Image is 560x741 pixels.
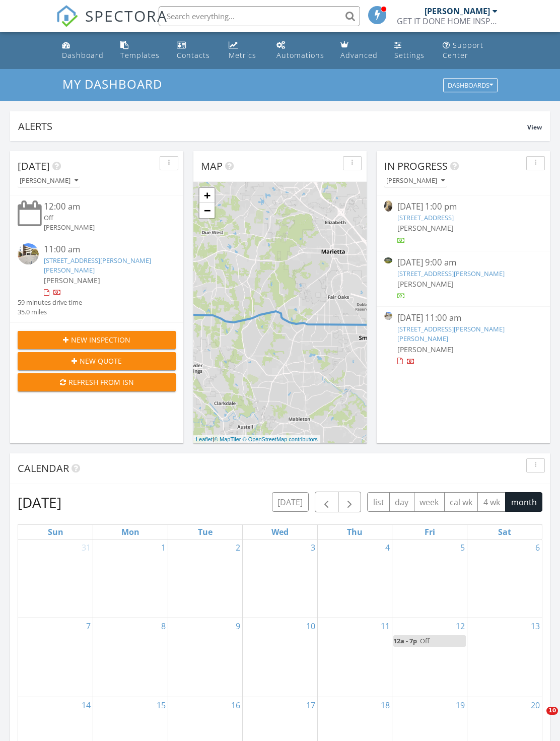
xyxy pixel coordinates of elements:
[20,177,78,184] div: [PERSON_NAME]
[477,492,506,512] button: 4 wk
[80,697,93,713] a: Go to September 14, 2025
[505,492,542,512] button: month
[384,200,392,212] img: 9310742%2Fcover_photos%2FQPA2QOPKlhIgzwarYq0H%2Fsmall.jpg
[80,356,122,366] span: New Quote
[18,373,176,391] button: Refresh from ISN
[315,492,338,512] button: Previous month
[44,243,163,256] div: 11:00 am
[384,257,392,263] img: 9310056%2Fcover_photos%2FsWLvXJnjl7ay3AWfvxjh%2Fsmall.jpg
[444,492,478,512] button: cal wk
[229,697,242,713] a: Go to September 16, 2025
[18,174,80,188] button: [PERSON_NAME]
[458,540,467,556] a: Go to September 5, 2025
[397,223,454,233] span: [PERSON_NAME]
[44,200,163,213] div: 12:00 am
[168,618,243,697] td: Go to September 9, 2025
[18,540,93,618] td: Go to August 31, 2025
[173,36,217,65] a: Contacts
[93,540,168,618] td: Go to September 1, 2025
[425,6,490,16] div: [PERSON_NAME]
[384,159,448,173] span: In Progress
[85,5,168,26] span: SPECTORA
[393,636,417,645] span: 12a - 7p
[177,50,210,60] div: Contacts
[397,269,505,278] a: [STREET_ADDRESS][PERSON_NAME]
[58,36,108,65] a: Dashboard
[44,213,163,223] div: Off
[193,435,320,444] div: |
[384,256,542,301] a: [DATE] 9:00 am [STREET_ADDRESS][PERSON_NAME] [PERSON_NAME]
[199,203,215,218] a: Zoom out
[155,697,168,713] a: Go to September 15, 2025
[44,256,151,275] a: [STREET_ADDRESS][PERSON_NAME][PERSON_NAME]
[526,707,550,731] iframe: Intercom live chat
[80,540,93,556] a: Go to August 31, 2025
[529,618,542,634] a: Go to September 13, 2025
[234,540,242,556] a: Go to September 2, 2025
[93,618,168,697] td: Go to September 8, 2025
[394,50,425,60] div: Settings
[119,525,142,539] a: Monday
[18,307,82,317] div: 35.0 miles
[443,40,483,60] div: Support Center
[18,492,61,512] h2: [DATE]
[18,461,69,475] span: Calendar
[199,188,215,203] a: Zoom in
[62,76,162,92] span: My Dashboard
[225,36,264,65] a: Metrics
[345,525,365,539] a: Thursday
[392,618,467,697] td: Go to September 12, 2025
[533,540,542,556] a: Go to September 6, 2025
[392,540,467,618] td: Go to September 5, 2025
[18,618,93,697] td: Go to September 7, 2025
[397,256,529,269] div: [DATE] 9:00 am
[397,279,454,289] span: [PERSON_NAME]
[18,159,50,173] span: [DATE]
[276,50,324,60] div: Automations
[414,492,445,512] button: week
[390,36,430,65] a: Settings
[159,6,360,26] input: Search everything...
[546,707,558,715] span: 10
[397,213,454,222] a: [STREET_ADDRESS]
[304,697,317,713] a: Go to September 17, 2025
[234,618,242,634] a: Go to September 9, 2025
[443,79,498,93] button: Dashboards
[71,334,130,345] span: New Inspection
[389,492,414,512] button: day
[384,312,392,320] img: streetview
[201,159,223,173] span: Map
[317,540,392,618] td: Go to September 4, 2025
[196,436,213,442] a: Leaflet
[196,525,215,539] a: Tuesday
[159,618,168,634] a: Go to September 8, 2025
[340,50,378,60] div: Advanced
[26,377,168,387] div: Refresh from ISN
[269,525,291,539] a: Wednesday
[56,5,78,27] img: The Best Home Inspection Software - Spectora
[383,540,392,556] a: Go to September 4, 2025
[56,14,168,35] a: SPECTORA
[44,223,163,232] div: [PERSON_NAME]
[384,200,542,245] a: [DATE] 1:00 pm [STREET_ADDRESS] [PERSON_NAME]
[243,540,318,618] td: Go to September 3, 2025
[18,352,176,370] button: New Quote
[467,540,542,618] td: Go to September 6, 2025
[214,436,241,442] a: © MapTiler
[384,174,447,188] button: [PERSON_NAME]
[62,50,104,60] div: Dashboard
[159,540,168,556] a: Go to September 1, 2025
[379,697,392,713] a: Go to September 18, 2025
[384,312,542,367] a: [DATE] 11:00 am [STREET_ADDRESS][PERSON_NAME][PERSON_NAME] [PERSON_NAME]
[168,540,243,618] td: Go to September 2, 2025
[397,312,529,324] div: [DATE] 11:00 am
[367,492,390,512] button: list
[529,697,542,713] a: Go to September 20, 2025
[454,618,467,634] a: Go to September 12, 2025
[18,119,527,133] div: Alerts
[423,525,437,539] a: Friday
[243,436,318,442] a: © OpenStreetMap contributors
[317,618,392,697] td: Go to September 11, 2025
[18,243,176,317] a: 11:00 am [STREET_ADDRESS][PERSON_NAME][PERSON_NAME] [PERSON_NAME] 59 minutes drive time 35.0 miles
[304,618,317,634] a: Go to September 10, 2025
